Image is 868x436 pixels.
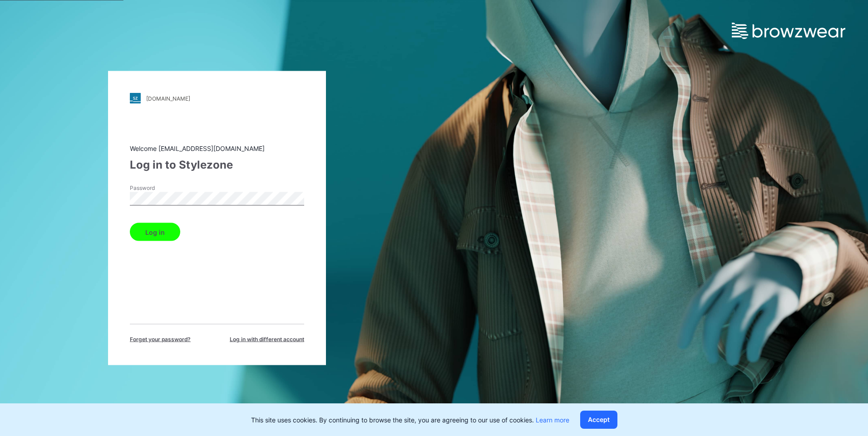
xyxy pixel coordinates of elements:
button: Accept [580,411,617,429]
div: [DOMAIN_NAME] [146,95,190,102]
button: Log in [130,223,180,241]
div: Welcome [EMAIL_ADDRESS][DOMAIN_NAME] [130,144,304,153]
div: Log in to Stylezone [130,157,304,173]
p: This site uses cookies. By continuing to browse the site, you are agreeing to our use of cookies. [251,415,569,425]
label: Password [130,184,193,192]
span: Log in with different account [230,335,304,344]
img: browzwear-logo.e42bd6dac1945053ebaf764b6aa21510.svg [732,23,845,39]
a: Learn more [536,416,569,424]
img: stylezone-logo.562084cfcfab977791bfbf7441f1a819.svg [130,93,141,104]
a: [DOMAIN_NAME] [130,93,304,104]
span: Forget your password? [130,335,191,344]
